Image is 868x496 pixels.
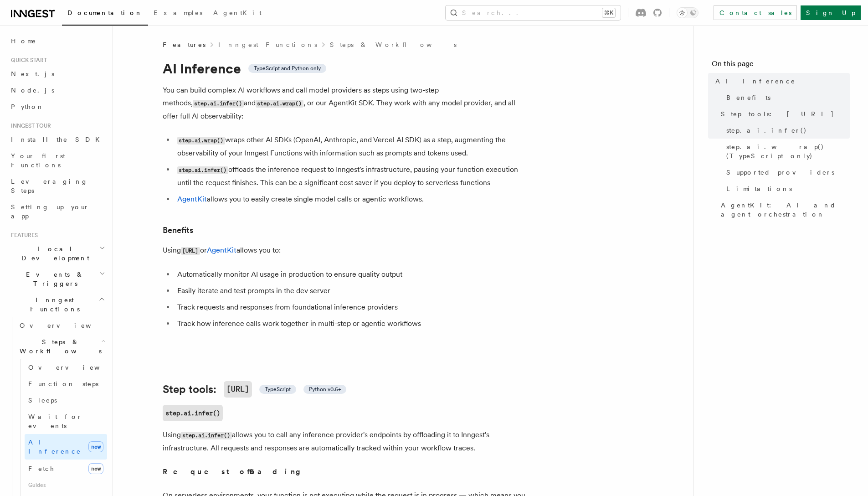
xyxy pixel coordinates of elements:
span: Benefits [726,93,770,102]
a: AgentKit [177,195,207,203]
a: AI Inference [712,73,850,89]
p: You can build complex AI workflows and call model providers as steps using two-step methods, and ... [163,84,527,123]
span: AgentKit: AI and agent orchestration [721,201,850,219]
span: Local Development [7,244,99,263]
kbd: ⌘K [602,8,615,17]
a: Overview [25,359,107,376]
span: AI Inference [28,439,81,455]
span: Install the SDK [11,136,105,143]
strong: Request offloading [163,467,307,476]
code: [URL] [224,381,252,398]
code: step.ai.infer() [177,166,228,174]
a: Your first Functions [7,148,107,173]
button: Local Development [7,241,107,266]
li: Track requests and responses from foundational inference providers [175,301,527,314]
button: Steps & Workflows [16,334,107,359]
a: step.ai.infer() [163,405,223,421]
button: Events & Triggers [7,266,107,292]
span: Overview [20,322,113,329]
span: Guides [25,478,107,492]
a: Benefits [723,89,850,106]
li: offloads the inference request to Inngest's infrastructure, pausing your function execution until... [175,163,527,189]
span: Wait for events [28,413,82,429]
a: Limitations [723,181,850,197]
a: Python [7,98,107,115]
button: Search...⌘K [446,5,621,20]
a: Setting up your app [7,199,107,224]
span: Documentation [67,9,143,16]
a: Inngest Functions [218,40,317,49]
h4: On this page [712,58,850,73]
a: Supported providers [723,164,850,181]
a: Fetchnew [25,460,107,478]
a: AgentKit [207,246,236,254]
li: Automatically monitor AI usage in production to ensure quality output [175,268,527,281]
code: step.ai.infer() [181,432,232,439]
span: step.ai.wrap() (TypeScript only) [726,142,850,160]
span: Function steps [28,380,98,387]
span: Setting up your app [11,203,89,220]
span: TypeScript and Python only [254,65,321,72]
a: Documentation [62,3,148,26]
span: Your first Functions [11,152,65,169]
a: Home [7,33,107,49]
span: step.ai.infer() [726,126,807,135]
span: new [88,441,103,452]
span: Step tools: [URL] [721,109,834,119]
a: Sign Up [801,5,861,20]
span: AI Inference [715,77,796,86]
span: Leveraging Steps [11,178,88,194]
span: Overview [28,364,122,371]
a: Steps & Workflows [330,40,457,49]
span: Inngest Functions [7,295,98,314]
a: Leveraging Steps [7,173,107,199]
span: Quick start [7,57,47,64]
span: Fetch [28,465,55,472]
span: Supported providers [726,168,834,177]
span: Python [11,103,44,110]
span: TypeScript [265,386,291,393]
a: AI Inferencenew [25,434,107,460]
a: Examples [148,3,208,25]
a: Wait for events [25,408,107,434]
li: Track how inference calls work together in multi-step or agentic workflows [175,317,527,330]
code: step.ai.wrap() [256,100,303,108]
h1: AI Inference [163,60,527,77]
span: Features [7,232,38,239]
a: Step tools:[URL] TypeScript Python v0.5+ [163,381,346,398]
span: Inngest tour [7,122,51,129]
span: Examples [154,9,202,16]
a: Step tools: [URL] [717,106,850,122]
span: Home [11,36,36,46]
button: Inngest Functions [7,292,107,317]
a: step.ai.wrap() (TypeScript only) [723,139,850,164]
li: wraps other AI SDKs (OpenAI, Anthropic, and Vercel AI SDK) as a step, augmenting the observabilit... [175,134,527,160]
span: Limitations [726,184,792,193]
a: Contact sales [714,5,797,20]
span: Features [163,40,205,49]
a: Install the SDK [7,131,107,148]
span: AgentKit [213,9,262,16]
span: Node.js [11,87,54,94]
code: step.ai.wrap() [177,137,225,145]
span: Sleeps [28,397,57,404]
li: allows you to easily create single model calls or agentic workflows. [175,193,527,206]
code: step.ai.infer() [193,100,244,108]
span: Next.js [11,70,54,77]
a: Node.js [7,82,107,98]
a: Next.js [7,66,107,82]
p: Using or allows you to: [163,244,527,257]
span: Python v0.5+ [309,386,341,393]
span: new [88,463,103,474]
a: AgentKit: AI and agent orchestration [717,197,850,222]
button: Toggle dark mode [677,7,699,18]
a: Benefits [163,224,193,237]
a: Overview [16,317,107,334]
a: AgentKit [208,3,267,25]
a: Sleeps [25,392,107,408]
p: Using allows you to call any inference provider's endpoints by offloading it to Inngest's infrast... [163,429,527,455]
span: Steps & Workflows [16,337,102,356]
a: Function steps [25,376,107,392]
li: Easily iterate and test prompts in the dev server [175,284,527,297]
